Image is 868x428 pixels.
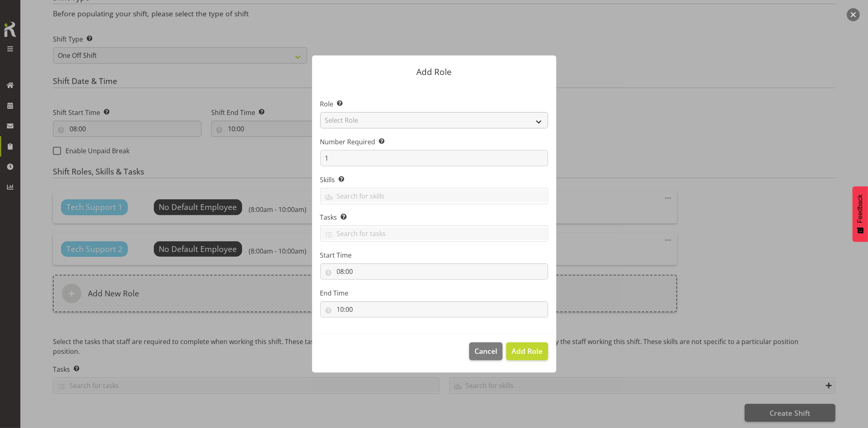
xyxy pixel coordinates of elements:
[474,346,497,356] span: Cancel
[320,99,548,109] label: Role
[853,186,868,242] button: Feedback - Show survey
[320,68,548,76] p: Add Role
[857,194,864,223] span: Feedback
[320,288,548,298] label: End Time
[320,301,548,318] input: Click to select...
[321,190,548,202] input: Search for skills
[320,137,548,147] label: Number Required
[321,227,548,240] input: Search for tasks
[469,342,503,360] button: Cancel
[320,250,548,260] label: Start Time
[320,175,548,185] label: Skills
[512,346,542,356] span: Add Role
[320,263,548,280] input: Click to select...
[320,212,548,222] label: Tasks
[506,342,548,360] button: Add Role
